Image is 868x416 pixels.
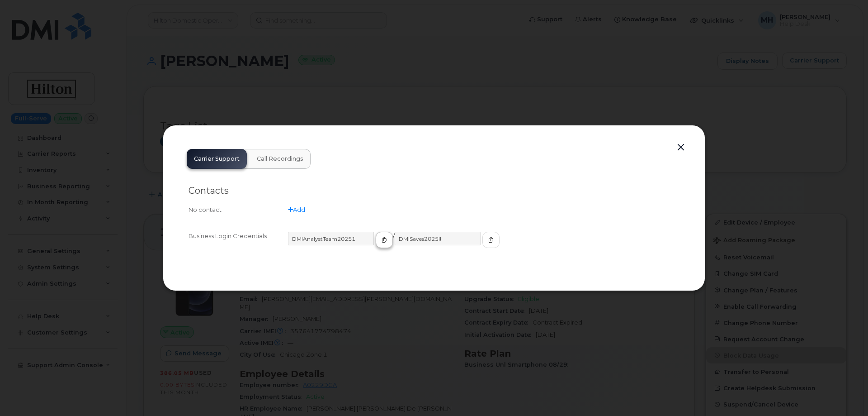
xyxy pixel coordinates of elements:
button: copy to clipboard [376,232,393,248]
div: / [288,232,679,256]
iframe: Messenger Launcher [829,377,861,409]
span: Call Recordings [257,155,303,163]
h2: Contacts [189,185,679,196]
button: copy to clipboard [482,232,500,248]
div: No contact [189,206,288,214]
div: Business Login Credentials [189,232,288,256]
a: Add [288,206,305,213]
